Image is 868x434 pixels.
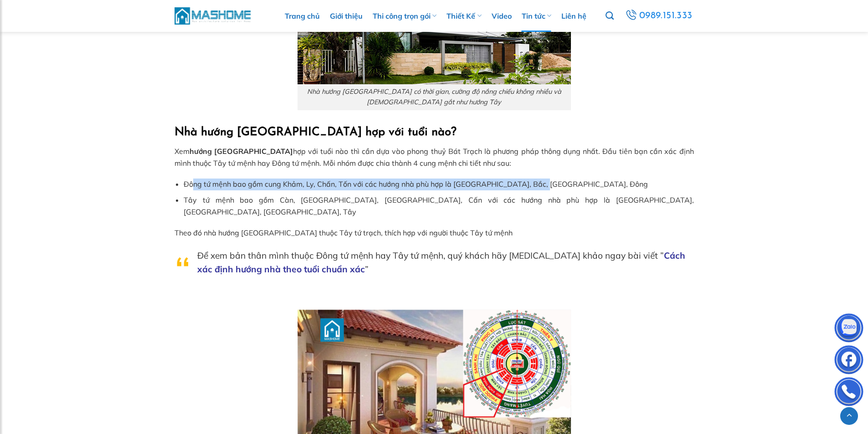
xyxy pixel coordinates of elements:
[840,407,858,425] a: Lên đầu trang
[184,194,693,218] li: Tây tứ mệnh bao gồm Càn, [GEOGRAPHIC_DATA], [GEOGRAPHIC_DATA], Cấn với các hướng nhà phù hợp là [...
[606,6,614,26] a: Tìm kiếm
[184,179,693,190] li: Đông tứ mệnh bao gồm cung Khảm, Ly, Chấn, Tốn với các hướng nhà phù hợp là [GEOGRAPHIC_DATA], Bắc...
[639,8,693,24] span: 0989.151.333
[175,146,694,169] p: Xem hợp với tuổi nào thì cần dựa vào phong thuỷ Bát Trạch là phương pháp thông dụng nhất. Đầu tiê...
[835,379,863,407] img: Phone
[835,347,863,375] img: Facebook
[298,84,571,111] figcaption: Nhà hướng [GEOGRAPHIC_DATA] có thời gian, cường độ nắng chiếu không nhiều và [DEMOGRAPHIC_DATA] g...
[175,227,694,239] p: Theo đó nhà hướng [GEOGRAPHIC_DATA] thuộc Tây tứ trạch, thích hợp với người thuộc Tây tứ mệnh
[624,8,693,24] a: 0989.151.333
[175,127,457,138] strong: Nhà hướng [GEOGRAPHIC_DATA] hợp với tuổi nào?
[835,316,863,343] img: Zalo
[197,249,687,276] p: Để xem bản thân mình thuộc Đông tứ mệnh hay Tây tứ mệnh, quý khách hãy [MEDICAL_DATA] khảo ngay b...
[190,147,293,156] strong: hướng [GEOGRAPHIC_DATA]
[175,6,252,26] img: MasHome – Tổng Thầu Thiết Kế Và Xây Nhà Trọn Gói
